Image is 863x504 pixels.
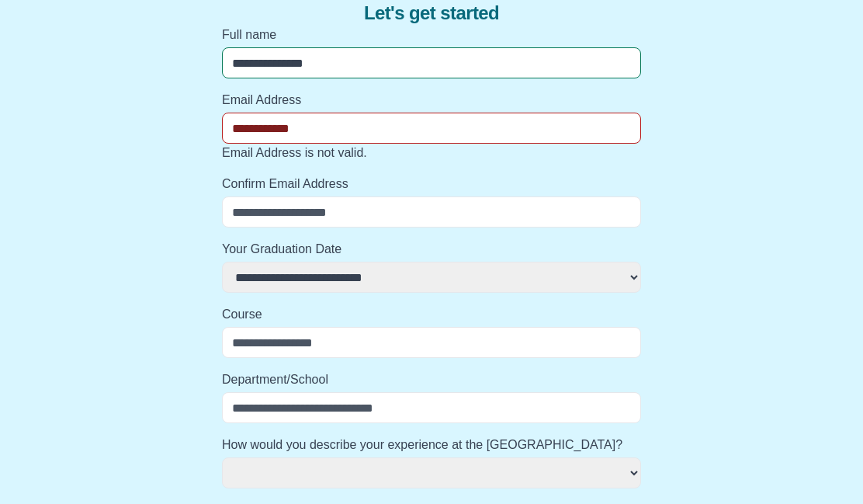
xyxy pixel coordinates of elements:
label: Confirm Email Address [222,175,641,193]
span: Let's get started [364,1,499,26]
label: Email Address [222,91,641,109]
span: Email Address is not valid. [222,146,367,159]
label: Course [222,305,641,324]
label: Full name [222,26,641,44]
label: How would you describe your experience at the [GEOGRAPHIC_DATA]? [222,436,641,454]
label: Your Graduation Date [222,240,641,259]
label: Department/School [222,370,641,389]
